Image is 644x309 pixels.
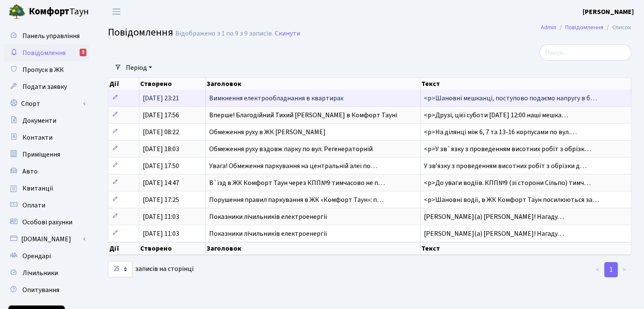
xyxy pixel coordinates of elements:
a: [DOMAIN_NAME] [4,231,89,248]
span: [DATE] 18:03 [143,144,179,154]
a: Квитанції [4,180,89,197]
span: У звʼязку з проведенням висотних робіт з обрізки д… [424,161,586,171]
th: Створено [139,242,206,255]
th: Текст [420,242,631,255]
span: <p>У зв`язку з проведенням висотних робіт з обрізк… [424,144,591,154]
span: Панель управління [22,31,80,41]
div: Відображено з 1 по 9 з 9 записів. [175,30,273,38]
img: logo.png [8,3,25,20]
span: [DATE] 17:50 [143,161,179,171]
span: <p>Шановні водії, в ЖК Комфорт Таун посилюються за… [424,195,599,204]
a: Панель управління [4,28,89,44]
span: Порушення правил паркування в ЖК «Комфорт Таун»: п… [209,195,384,204]
span: Повідомлення [108,25,173,40]
a: Авто [4,163,89,180]
label: записів на сторінці [108,261,193,277]
span: Контакти [22,133,53,142]
span: <p>До уваги водіїв. КПП№9 (зі сторони Сільпо) тимч… [424,178,591,188]
a: [PERSON_NAME] [583,7,634,17]
a: Повідомлення [565,23,603,32]
th: Заголовок [206,78,420,90]
a: Повідомлення3 [4,44,89,61]
span: [DATE] 17:25 [143,195,179,204]
a: Спорт [4,95,89,112]
span: Орендарі [22,251,51,261]
span: Документи [22,116,56,125]
a: 1 [604,262,618,277]
span: [DATE] 17:56 [143,110,179,120]
a: Період [122,61,155,75]
span: Обмеження руху вздовж парку по вул. Регенераторній [209,144,373,154]
span: Показники лічильників електроенергії [209,229,327,238]
span: Оплати [22,201,45,210]
span: [DATE] 11:03 [143,229,179,238]
span: Вимкнення електрообладнання в квартирах [209,94,343,103]
span: Показники лічильників електроенергії [209,212,327,221]
span: Подати заявку [22,82,67,91]
span: Обмеження руху в ЖК [PERSON_NAME] [209,127,326,137]
span: [DATE] 08:22 [143,127,179,137]
th: Текст [420,78,631,90]
span: [DATE] 23:21 [143,94,179,103]
a: Документи [4,112,89,129]
button: Переключити навігацію [106,5,127,19]
th: Заголовок [206,242,420,255]
input: Пошук... [539,44,631,61]
span: Увага! Обмеження паркування на центральній алеї по… [209,161,377,171]
a: Лічильники [4,265,89,281]
span: Пропуск в ЖК [22,65,64,74]
a: Орендарі [4,248,89,265]
span: Квитанції [22,184,53,193]
span: [DATE] 11:03 [143,212,179,221]
a: Оплати [4,197,89,214]
span: <p>Друзі, цієї суботи [DATE] 12:00 наші мешка… [424,110,568,120]
span: <p>На ділянці між 6, 7 та 13-16 корпусами по вул.… [424,127,577,137]
select: записів на сторінці [108,261,133,277]
a: Опитування [4,281,89,298]
a: Admin [541,23,556,32]
b: Комфорт [29,5,69,18]
a: Приміщення [4,146,89,163]
span: Опитування [22,285,59,295]
li: Список [603,23,631,32]
span: Особові рахунки [22,218,72,227]
th: Дії [108,242,139,255]
div: 3 [80,49,86,56]
a: Скинути [275,30,300,38]
span: Повідомлення [22,48,66,58]
a: Особові рахунки [4,214,89,231]
span: [DATE] 14:47 [143,178,179,188]
a: Контакти [4,129,89,146]
th: Створено [139,78,206,90]
b: [PERSON_NAME] [583,7,634,17]
span: Авто [22,167,38,176]
span: [PERSON_NAME](а) [PERSON_NAME]! Нагаду… [424,229,564,238]
span: <p>Шановні мешканці, поступово подаємо напругу в б… [424,94,597,103]
span: Лічильники [22,268,58,278]
span: Приміщення [22,150,60,159]
a: Подати заявку [4,78,89,95]
a: Пропуск в ЖК [4,61,89,78]
nav: breadcrumb [528,19,644,36]
span: Таун [29,5,89,19]
th: Дії [108,78,139,90]
span: В`їзд в ЖК Комфорт Таун через КПП№9 тимчасово не п… [209,178,385,188]
span: Вперше! Благодійний Тихий [PERSON_NAME] в Комфорт Тауні [209,110,397,120]
span: [PERSON_NAME](а) [PERSON_NAME]! Нагаду… [424,212,564,221]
